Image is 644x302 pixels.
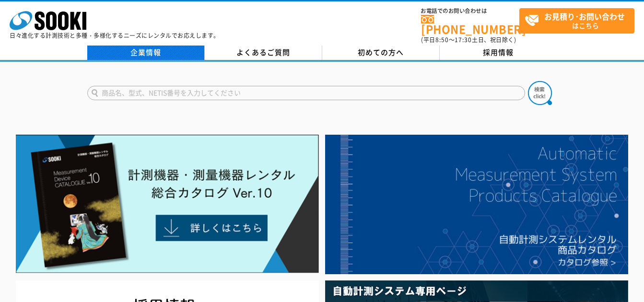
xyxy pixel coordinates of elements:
[87,86,525,100] input: 商品名、型式、NETIS番号を入力してください
[528,81,552,105] img: btn_search.png
[455,35,472,44] span: 17:30
[10,33,220,38] p: 日々進化する計測技術と多種・多様化するニーズにレンタルでお応えします。
[205,46,322,60] a: よくあるご質問
[322,46,440,60] a: 初めての方へ
[421,15,519,35] a: [PHONE_NUMBER]
[358,47,404,58] span: 初めての方へ
[435,35,449,44] span: 8:50
[87,46,205,60] a: 企業情報
[440,46,557,60] a: 採用情報
[421,35,516,44] span: (平日 ～ 土日、祝日除く)
[16,135,319,274] img: Catalog Ver10
[519,8,634,34] a: お見積り･お問い合わせはこちら
[325,135,628,275] img: 自動計測システムカタログ
[544,11,625,22] strong: お見積り･お問い合わせ
[421,8,519,14] span: お電話でのお問い合わせは
[525,9,634,33] span: はこちら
